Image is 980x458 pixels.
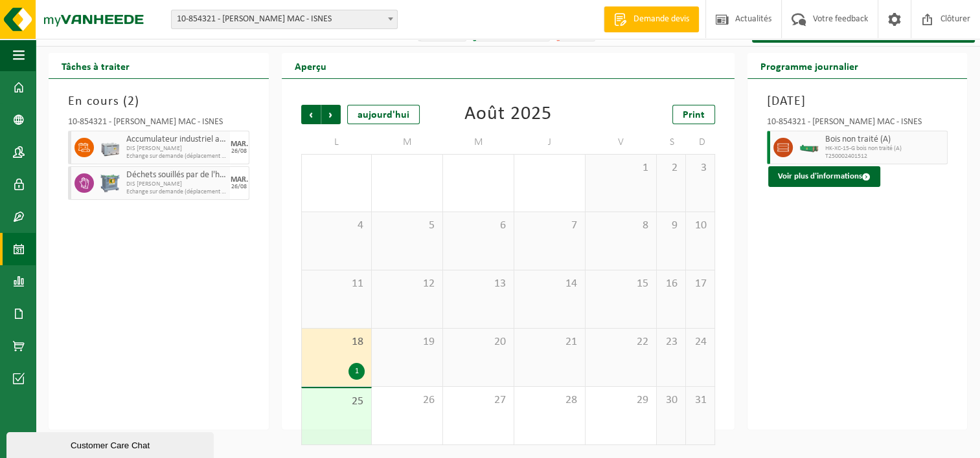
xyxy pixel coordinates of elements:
span: 4 [308,219,365,233]
span: 22 [592,335,650,349]
span: DIS [PERSON_NAME] [126,180,227,188]
span: HK-XC-15-G bois non traité (A) [825,145,944,153]
a: Demande devis [604,6,699,32]
span: 7 [521,219,578,233]
span: 28 [521,393,578,408]
div: 26/08 [231,148,247,155]
span: 30 [663,393,679,408]
div: 26/08 [231,184,247,190]
span: Suivant [321,105,341,124]
span: 14 [521,277,578,291]
span: 21 [521,335,578,349]
h2: Tâches à traiter [49,53,142,78]
span: 11 [308,277,365,291]
span: Echange sur demande (déplacement exclu) [126,188,227,196]
div: 10-854321 - [PERSON_NAME] MAC - ISNES [68,118,249,131]
img: PB-AP-0800-MET-02-01 [100,173,120,193]
span: 25 [308,395,365,409]
span: Demande devis [630,13,692,26]
span: Accumulateur industriel au plomb [126,135,227,145]
div: Août 2025 [464,105,552,124]
div: 1 [348,363,365,380]
span: 12 [378,277,436,291]
span: 8 [592,219,650,233]
div: 10-854321 - [PERSON_NAME] MAC - ISNES [767,118,948,131]
td: M [372,131,443,154]
td: V [586,131,657,154]
span: 20 [450,335,507,349]
span: 10 [692,219,708,233]
span: 29 [592,393,650,408]
span: 2 [128,95,135,108]
span: 31 [692,393,708,408]
span: Précédent [301,105,321,124]
span: 3 [692,161,708,175]
img: PB-LB-0680-HPE-GY-11 [100,138,120,157]
h3: En cours ( ) [68,92,249,111]
td: S [657,131,686,154]
span: Déchets souillés par de l'huile [126,170,227,180]
span: 2 [663,161,679,175]
span: 19 [378,335,436,349]
span: T250002401512 [825,153,944,160]
span: DIS [PERSON_NAME] [126,145,227,153]
span: 6 [450,219,507,233]
h2: Aperçu [282,53,339,78]
iframe: chat widget [6,430,216,458]
h2: Programme journalier [747,53,871,78]
td: J [514,131,586,154]
span: 10-854321 - ELIA CRÉALYS MAC - ISNES [171,10,398,29]
td: L [301,131,372,154]
div: MAR. [231,176,248,184]
span: 23 [663,335,679,349]
div: aujourd'hui [347,105,420,124]
span: 17 [692,277,708,291]
td: D [686,131,715,154]
span: 1 [592,161,650,175]
span: 9 [663,219,679,233]
span: 13 [450,277,507,291]
span: 27 [450,393,507,408]
span: 10-854321 - ELIA CRÉALYS MAC - ISNES [172,10,397,28]
span: 16 [663,277,679,291]
h3: [DATE] [767,92,948,111]
img: HK-XC-15-GN-00 [799,143,819,153]
a: Print [672,105,715,124]
span: 18 [308,335,365,349]
span: 15 [592,277,650,291]
span: 26 [378,393,436,408]
span: 5 [378,219,436,233]
button: Voir plus d'informations [768,166,880,187]
span: Echange sur demande (déplacement exclu) [126,153,227,160]
span: Print [683,110,705,120]
span: Bois non traité (A) [825,135,944,145]
span: 24 [692,335,708,349]
div: MAR. [231,140,248,148]
td: M [443,131,514,154]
